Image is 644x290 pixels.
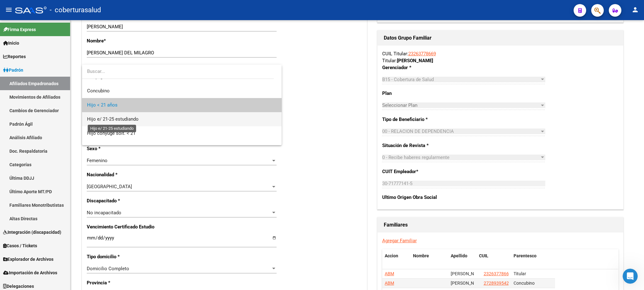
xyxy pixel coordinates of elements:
span: Concubino [87,88,110,94]
span: Hijo < 21 años [87,102,118,108]
span: Hijo e/ 21-25 estudiando [87,116,139,122]
input: dropdown search [82,64,274,79]
span: Hijo cónyuge solt. < 21 [87,130,135,136]
iframe: Intercom live chat [623,269,638,284]
span: Hijo conyugue solt. e 21-25 estudiando [87,145,169,150]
